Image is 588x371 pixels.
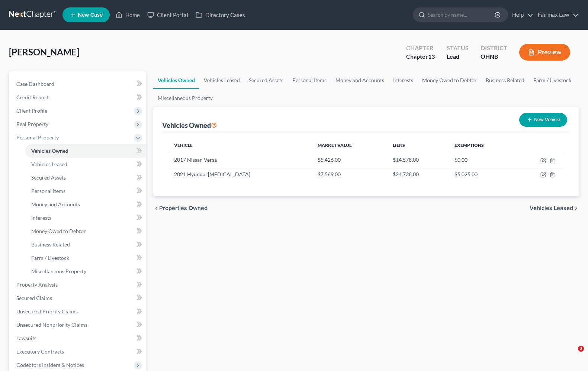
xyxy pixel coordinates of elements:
[16,281,58,288] span: Property Analysis
[530,205,573,211] span: Vehicles Leased
[16,295,52,301] span: Secured Claims
[578,346,584,352] span: 3
[31,228,86,234] span: Money Owed to Debtor
[387,167,449,181] td: $24,738.00
[159,205,208,211] span: Properties Owned
[312,138,387,153] th: Market Value
[31,268,86,274] span: Miscellaneous Property
[168,138,312,153] th: Vehicle
[78,12,103,18] span: New Case
[168,167,312,181] td: 2021 Hyundai [MEDICAL_DATA]
[25,144,146,158] a: Vehicles Owned
[168,153,312,167] td: 2017 Nissan Versa
[534,8,579,22] a: Fairmax Law
[31,174,66,181] span: Secured Assets
[387,138,449,153] th: Liens
[153,205,208,211] button: chevron_left Properties Owned
[312,153,387,167] td: $5,426.00
[418,71,481,89] a: Money Owed to Debtor
[387,153,449,167] td: $14,578.00
[25,158,146,171] a: Vehicles Leased
[31,241,70,248] span: Business Related
[25,198,146,211] a: Money and Accounts
[10,305,146,318] a: Unsecured Priority Claims
[144,8,192,22] a: Client Portal
[153,205,159,211] i: chevron_left
[25,238,146,251] a: Business Related
[25,184,146,198] a: Personal Items
[112,8,144,22] a: Home
[481,71,529,89] a: Business Related
[449,138,516,153] th: Exemptions
[428,53,435,60] span: 13
[406,52,435,61] div: Chapter
[153,89,217,107] a: Miscellaneous Property
[31,161,67,167] span: Vehicles Leased
[16,81,54,87] span: Case Dashboard
[529,71,576,89] a: Farm / Livestock
[481,44,507,52] div: District
[244,71,288,89] a: Secured Assets
[508,8,533,22] a: Help
[31,214,51,221] span: Interests
[31,255,69,261] span: Farm / Livestock
[389,71,418,89] a: Interests
[25,265,146,278] a: Miscellaneous Property
[16,94,48,100] span: Credit Report
[153,71,199,89] a: Vehicles Owned
[16,308,78,314] span: Unsecured Priority Claims
[199,71,244,89] a: Vehicles Leased
[9,46,79,57] span: [PERSON_NAME]
[31,148,68,154] span: Vehicles Owned
[519,113,567,127] button: New Vehicle
[530,205,579,211] button: Vehicles Leased chevron_right
[519,44,570,61] button: Preview
[25,225,146,238] a: Money Owed to Debtor
[25,171,146,184] a: Secured Assets
[192,8,249,22] a: Directory Cases
[447,44,469,52] div: Status
[10,318,146,332] a: Unsecured Nonpriority Claims
[449,153,516,167] td: $0.00
[428,8,496,22] input: Search by name...
[16,107,47,114] span: Client Profile
[16,335,36,341] span: Lawsuits
[312,167,387,181] td: $7,569.00
[449,167,516,181] td: $5,025.00
[563,346,581,364] iframe: Intercom live chat
[16,362,84,368] span: Codebtors Insiders & Notices
[16,348,64,355] span: Executory Contracts
[573,205,579,211] i: chevron_right
[10,332,146,345] a: Lawsuits
[31,188,65,194] span: Personal Items
[481,52,507,61] div: OHNB
[162,121,217,130] div: Vehicles Owned
[16,322,87,328] span: Unsecured Nonpriority Claims
[331,71,389,89] a: Money and Accounts
[406,44,435,52] div: Chapter
[10,91,146,104] a: Credit Report
[10,345,146,358] a: Executory Contracts
[10,291,146,305] a: Secured Claims
[10,77,146,91] a: Case Dashboard
[288,71,331,89] a: Personal Items
[25,211,146,225] a: Interests
[25,251,146,265] a: Farm / Livestock
[31,201,80,207] span: Money and Accounts
[10,278,146,291] a: Property Analysis
[16,121,48,127] span: Real Property
[447,52,469,61] div: Lead
[16,134,59,141] span: Personal Property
